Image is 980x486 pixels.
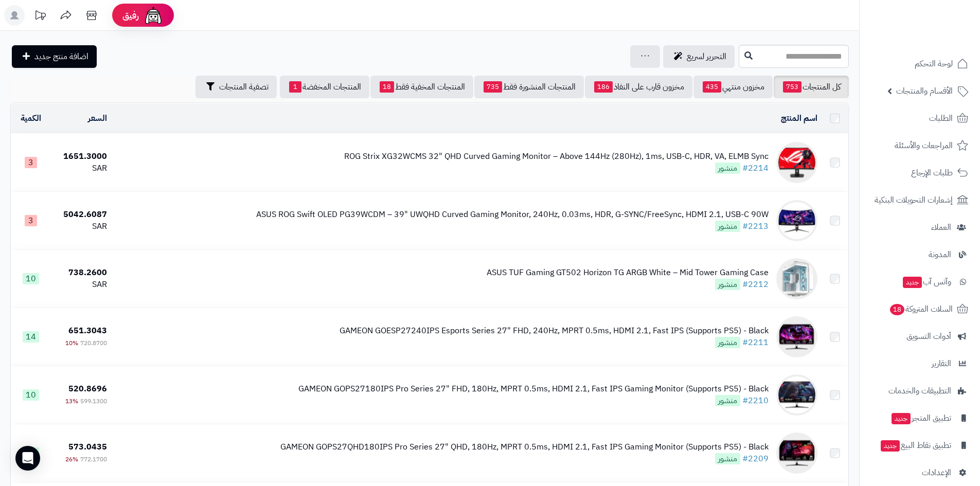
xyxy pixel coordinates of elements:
a: المنتجات المنشورة فقط735 [474,76,584,98]
span: 720.8700 [80,338,107,348]
a: #2213 [742,220,769,232]
a: تطبيق نقاط البيعجديد [866,433,974,458]
a: طلبات الإرجاع [866,160,974,185]
span: 14 [23,331,39,343]
a: التطبيقات والخدمات [866,379,974,403]
span: منشور [715,279,740,290]
a: مخزون منتهي435 [693,76,773,98]
span: الأقسام والمنتجات [896,84,953,98]
span: 3 [25,157,37,168]
img: GAMEON GOPS27QHD180IPS Pro Series 27" QHD, 180Hz, MPRT 0.5ms, HDMI 2.1, Fast IPS Gaming Monitor (... [776,433,817,474]
a: كل المنتجات753 [774,76,849,98]
a: تطبيق المتجرجديد [866,406,974,430]
a: مخزون قارب على النفاذ186 [585,76,692,98]
div: 738.2600 [55,267,107,279]
span: طلبات الإرجاع [911,166,953,180]
div: SAR [55,279,107,291]
div: GAMEON GOESP27240IPS Esports Series 27" FHD, 240Hz, MPRT 0.5ms, HDMI 2.1, Fast IPS (Supports PS5)... [340,325,769,337]
img: GAMEON GOPS27180IPS Pro Series 27" FHD, 180Hz, MPRT 0.5ms, HDMI 2.1, Fast IPS Gaming Monitor (Sup... [776,374,817,416]
a: اسم المنتج [781,112,817,124]
span: 10 [23,273,39,284]
a: الإعدادات [866,460,974,485]
div: 5042.6087 [55,209,107,221]
span: الطلبات [929,111,953,125]
span: 753 [783,81,801,93]
span: 435 [703,81,721,93]
span: 599.1300 [80,397,107,406]
span: جديد [903,277,922,288]
a: الكمية [21,112,41,124]
span: 651.3043 [68,325,107,337]
span: منشور [715,163,740,174]
span: إشعارات التحويلات البنكية [875,193,953,207]
span: 18 [890,304,904,315]
span: التطبيقات والخدمات [888,384,951,398]
span: منشور [715,337,740,348]
span: رفيق [122,9,139,22]
div: SAR [55,221,107,232]
span: اضافة منتج جديد [34,50,88,63]
a: #2211 [742,336,769,349]
span: المراجعات والأسئلة [895,138,953,153]
span: جديد [881,440,900,452]
a: العملاء [866,215,974,240]
span: أدوات التسويق [906,329,951,344]
span: الإعدادات [922,465,951,480]
a: #2214 [742,162,769,174]
img: logo-2.png [910,29,970,50]
a: #2210 [742,394,769,407]
span: 18 [380,81,394,93]
span: منشور [715,395,740,406]
img: GAMEON GOESP27240IPS Esports Series 27" FHD, 240Hz, MPRT 0.5ms, HDMI 2.1, Fast IPS (Supports PS5)... [776,316,817,357]
span: منشور [715,453,740,464]
div: Open Intercom Messenger [15,446,40,471]
a: #2209 [742,453,769,465]
span: العملاء [931,220,951,235]
a: التحرير لسريع [663,45,735,68]
span: 13% [65,397,78,406]
span: 1 [289,81,301,93]
span: 3 [25,215,37,226]
div: 1651.3000 [55,151,107,163]
span: 26% [65,455,78,464]
span: وآتس آب [902,275,951,289]
img: ASUS ROG Swift OLED PG39WCDM – 39" UWQHD Curved Gaming Monitor, 240Hz, 0.03ms, HDR, G-SYNC/FreeSy... [776,200,817,241]
span: 735 [484,81,502,93]
div: SAR [55,163,107,174]
div: ROG Strix XG32WCMS 32" QHD Curved Gaming Monitor – Above 144Hz (280Hz), 1ms, USB-C, HDR, VA, ELMB... [344,151,769,163]
span: 573.0435 [68,441,107,453]
span: 10% [65,338,78,348]
a: تحديثات المنصة [27,5,53,28]
a: المنتجات المخفية فقط18 [370,76,473,98]
a: الطلبات [866,106,974,131]
img: ASUS TUF Gaming GT502 Horizon TG ARGB White – Mid Tower Gaming Case [776,258,817,299]
a: اضافة منتج جديد [12,45,97,68]
span: التقارير [932,356,951,371]
a: أدوات التسويق [866,324,974,349]
span: جديد [892,413,911,424]
a: #2212 [742,278,769,291]
a: السعر [88,112,107,124]
a: المنتجات المخفضة1 [280,76,369,98]
button: تصفية المنتجات [195,76,277,98]
span: تطبيق المتجر [890,411,951,425]
a: المدونة [866,242,974,267]
a: وآتس آبجديد [866,269,974,294]
a: لوحة التحكم [866,51,974,76]
img: ROG Strix XG32WCMS 32" QHD Curved Gaming Monitor – Above 144Hz (280Hz), 1ms, USB-C, HDR, VA, ELMB... [776,142,817,183]
a: إشعارات التحويلات البنكية [866,188,974,212]
span: تطبيق نقاط البيع [880,438,951,453]
span: المدونة [929,247,951,262]
span: 10 [23,389,39,401]
div: ASUS TUF Gaming GT502 Horizon TG ARGB White – Mid Tower Gaming Case [487,267,769,279]
span: تصفية المنتجات [219,81,269,93]
span: 772.1700 [80,455,107,464]
span: التحرير لسريع [687,50,726,63]
span: لوحة التحكم [915,57,953,71]
a: المراجعات والأسئلة [866,133,974,158]
div: GAMEON GOPS27QHD180IPS Pro Series 27" QHD, 180Hz, MPRT 0.5ms, HDMI 2.1, Fast IPS Gaming Monitor (... [280,441,769,453]
div: GAMEON GOPS27180IPS Pro Series 27" FHD, 180Hz, MPRT 0.5ms, HDMI 2.1, Fast IPS Gaming Monitor (Sup... [298,383,769,395]
span: السلات المتروكة [889,302,953,316]
img: ai-face.png [143,5,164,26]
a: التقارير [866,351,974,376]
